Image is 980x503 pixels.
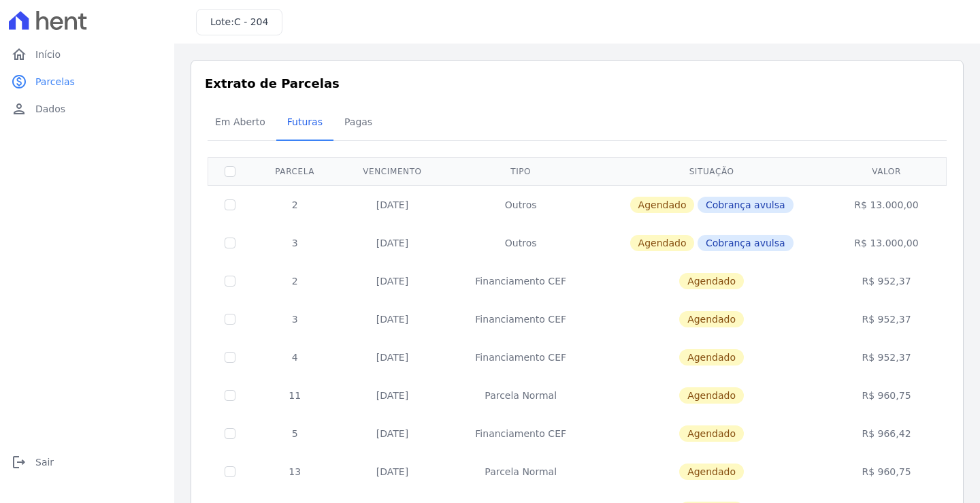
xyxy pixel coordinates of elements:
[210,15,268,29] h3: Lote:
[35,455,54,469] span: Sair
[447,453,595,491] td: Parcela Normal
[829,338,945,376] td: R$ 952,37
[35,102,65,116] span: Dados
[829,376,945,415] td: R$ 960,75
[276,106,333,141] a: Futuras
[252,376,338,415] td: 11
[338,224,446,262] td: [DATE]
[447,300,595,338] td: Financiamento CEF
[338,185,446,224] td: [DATE]
[338,262,446,300] td: [DATE]
[595,157,829,185] th: Situação
[338,157,446,185] th: Vencimento
[679,387,744,404] span: Agendado
[252,453,338,491] td: 13
[11,454,27,470] i: logout
[252,338,338,376] td: 4
[207,108,274,135] span: Em Aberto
[11,46,27,63] i: home
[447,262,595,300] td: Financiamento CEF
[447,415,595,453] td: Financiamento CEF
[336,108,380,135] span: Pagas
[338,300,446,338] td: [DATE]
[679,464,744,480] span: Agendado
[252,415,338,453] td: 5
[204,106,276,141] a: Em Aberto
[35,48,61,61] span: Início
[11,101,27,117] i: person
[829,262,945,300] td: R$ 952,37
[679,425,744,442] span: Agendado
[279,108,331,135] span: Futuras
[338,453,446,491] td: [DATE]
[447,185,595,224] td: Outros
[829,185,945,224] td: R$ 13.000,00
[447,224,595,262] td: Outros
[829,453,945,491] td: R$ 960,75
[829,415,945,453] td: R$ 966,42
[252,300,338,338] td: 3
[35,75,75,88] span: Parcelas
[829,157,945,185] th: Valor
[698,197,794,213] span: Cobrança avulsa
[829,300,945,338] td: R$ 952,37
[252,185,338,224] td: 2
[205,74,949,93] h3: Extrato de Parcelas
[679,311,744,327] span: Agendado
[447,157,595,185] th: Tipo
[338,415,446,453] td: [DATE]
[252,262,338,300] td: 2
[11,74,27,90] i: paid
[829,224,945,262] td: R$ 13.000,00
[5,449,169,476] a: logoutSair
[5,68,169,95] a: paidParcelas
[630,235,695,251] span: Agendado
[338,376,446,415] td: [DATE]
[234,16,268,27] span: C - 204
[679,349,744,366] span: Agendado
[252,224,338,262] td: 3
[698,235,794,251] span: Cobrança avulsa
[338,338,446,376] td: [DATE]
[5,95,169,123] a: personDados
[333,106,383,141] a: Pagas
[447,338,595,376] td: Financiamento CEF
[5,41,169,68] a: homeInício
[679,273,744,289] span: Agendado
[630,197,695,213] span: Agendado
[447,376,595,415] td: Parcela Normal
[252,157,338,185] th: Parcela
